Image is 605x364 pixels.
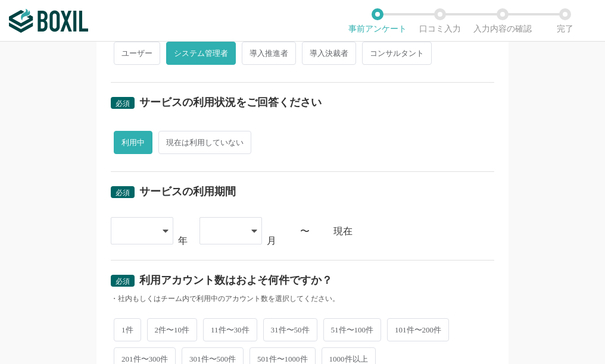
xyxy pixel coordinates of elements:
li: 口コミ入力 [408,8,471,33]
div: サービスの利用状況をご回答ください [139,97,322,108]
span: 31件〜50件 [263,318,317,341]
img: ボクシルSaaS_ロゴ [9,9,88,33]
span: 必須 [116,189,130,197]
div: ・社内もしくはチーム内で利用中のアカウント数を選択してください。 [111,294,494,304]
div: 月 [267,236,276,246]
span: 2件〜10件 [147,318,198,341]
li: 完了 [534,8,596,33]
span: 51件〜100件 [323,318,382,341]
div: 現在 [333,227,494,236]
li: 入力内容の確認 [471,8,534,33]
span: 101件〜200件 [387,318,449,341]
div: 利用アカウント数はおよそ何件ですか？ [139,275,332,285]
span: 導入決裁者 [302,42,356,65]
span: 1件 [114,318,141,341]
div: サービスの利用期間 [139,186,236,197]
div: 〜 [300,227,310,236]
div: 年 [178,236,188,246]
span: 11件〜30件 [203,318,257,341]
li: 事前アンケート [346,8,408,33]
span: ユーザー [114,42,160,65]
span: コンサルタント [362,42,432,65]
span: 必須 [116,277,130,285]
span: システム管理者 [166,42,236,65]
span: 必須 [116,99,130,108]
span: 利用中 [114,131,152,154]
span: 現在は利用していない [158,131,251,154]
span: 導入推進者 [242,42,296,65]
